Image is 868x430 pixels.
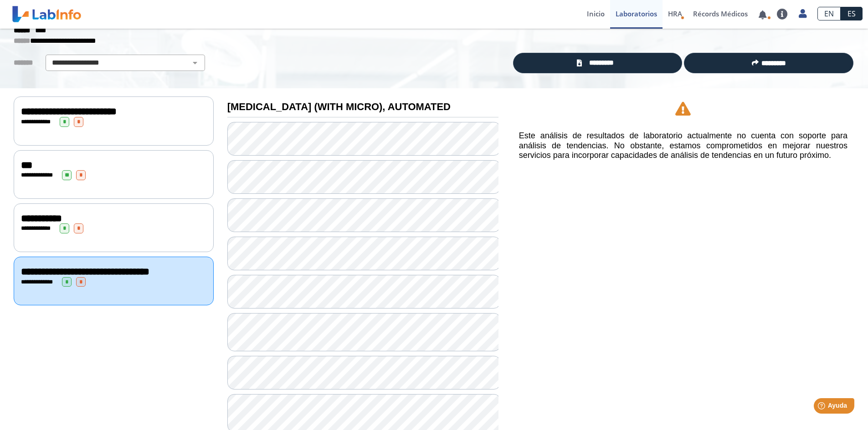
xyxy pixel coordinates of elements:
[668,9,682,18] span: HRA
[841,7,863,20] a: ES
[787,395,858,420] iframe: Help widget launcher
[519,131,847,161] h5: Este análisis de resultados de laboratorio actualmente no cuenta con soporte para análisis de ten...
[817,7,841,20] a: EN
[227,101,451,112] b: [MEDICAL_DATA] (WITH MICRO), AUTOMATED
